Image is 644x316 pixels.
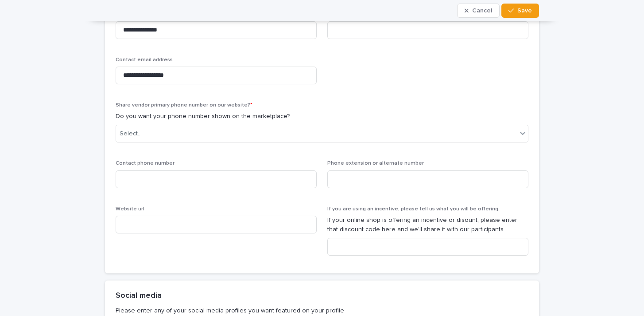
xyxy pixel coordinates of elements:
p: Please enter any of your social media profiles you want featured on your profile [116,307,525,315]
p: If your online shop is offering an incentive or disount, please enter that discount code here and... [327,216,528,234]
span: Share vendor primary phone number on our website? [116,103,252,108]
p: Do you want your phone number shown on the marketplace? [116,112,528,121]
button: Cancel [457,4,500,18]
span: Phone extension or alternate number [327,161,424,166]
span: Contact phone number [116,161,175,166]
span: Website url [116,206,144,212]
h2: Social media [116,291,162,301]
div: Select... [120,129,142,138]
span: If you are using an incentive, please tell us what you will be offering. [327,206,500,212]
button: Save [501,4,539,18]
span: Cancel [472,8,492,14]
span: Save [517,8,532,14]
span: Contact email address [116,57,173,63]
